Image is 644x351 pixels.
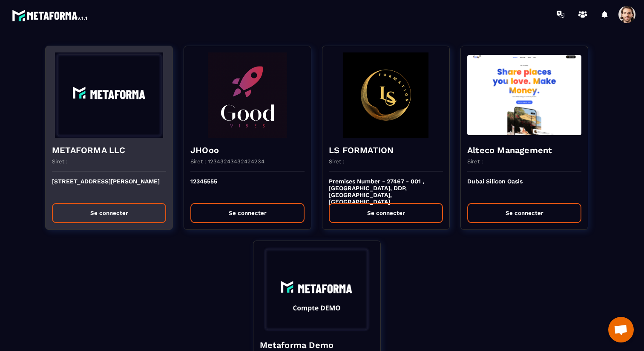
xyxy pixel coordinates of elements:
[190,203,305,223] button: Se connecter
[52,52,166,138] img: funnel-background
[329,178,443,197] p: Premises Number - 27467 - 001 , [GEOGRAPHIC_DATA], DDP, [GEOGRAPHIC_DATA], [GEOGRAPHIC_DATA]
[467,52,581,138] img: funnel-background
[329,144,443,156] h4: LS FORMATION
[190,178,305,197] p: 12345555
[329,158,345,165] p: Siret :
[52,158,68,165] p: Siret :
[190,52,305,138] img: funnel-background
[329,52,443,138] img: funnel-background
[467,144,581,156] h4: Alteco Management
[260,247,374,333] img: funnel-background
[190,144,305,156] h4: JHOoo
[190,158,264,165] p: Siret : 12343243432424234
[260,339,374,351] h4: Metaforma Demo
[467,203,581,223] button: Se connecter
[12,8,89,23] img: logo
[467,158,483,165] p: Siret :
[52,203,166,223] button: Se connecter
[608,317,634,342] a: Ouvrir le chat
[52,178,166,197] p: [STREET_ADDRESS][PERSON_NAME]
[52,144,166,156] h4: METAFORMA LLC
[467,178,581,197] p: Dubai Silicon Oasis
[329,203,443,223] button: Se connecter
